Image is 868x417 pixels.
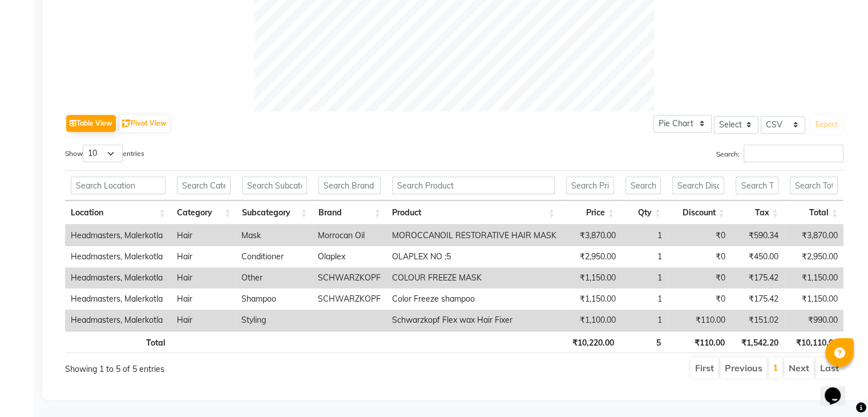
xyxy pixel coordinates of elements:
th: ₹10,220.00 [560,331,620,353]
td: COLOUR FREEZE MASK [386,267,562,288]
th: Qty: activate to sort column ascending [620,201,667,225]
td: ₹0 [668,225,731,246]
input: Search Tax [736,177,778,194]
input: Search Price [566,177,614,194]
td: Hair [171,225,236,246]
iframe: chat widget [820,371,857,406]
td: ₹3,870.00 [562,225,621,246]
td: ₹175.42 [730,267,784,288]
td: Hair [171,267,236,288]
input: Search Brand [318,177,381,194]
th: ₹1,542.20 [730,331,784,353]
th: Tax: activate to sort column ascending [730,201,784,225]
th: Subcategory: activate to sort column ascending [236,201,313,225]
td: ₹2,950.00 [784,246,843,267]
td: MOROCCANOIL RESTORATIVE HAIR MASK [386,225,562,246]
th: Product: activate to sort column ascending [386,201,560,225]
th: Price: activate to sort column ascending [560,201,620,225]
th: Category: activate to sort column ascending [171,201,237,225]
td: ₹151.02 [730,310,784,331]
td: Headmasters, Malerkotla [65,267,171,288]
td: Styling [236,310,312,331]
input: Search: [744,145,843,162]
td: Headmasters, Malerkotla [65,225,171,246]
button: Table View [66,115,116,132]
td: ₹1,150.00 [562,288,621,310]
th: Location: activate to sort column ascending [65,201,171,225]
td: Mask [236,225,312,246]
td: ₹450.00 [730,246,784,267]
td: Hair [171,246,236,267]
div: Showing 1 to 5 of 5 entries [65,356,380,375]
td: 1 [621,225,667,246]
td: Conditioner [236,246,312,267]
input: Search Location [71,177,165,194]
th: Brand: activate to sort column ascending [313,201,386,225]
input: Search Subcategory [242,177,307,194]
td: Headmasters, Malerkotla [65,246,171,267]
td: SCHWARZKOPF [312,267,386,288]
th: ₹110.00 [667,331,730,353]
th: 5 [620,331,667,353]
td: Schwarzkopf Flex wax Hair Fixer [386,310,562,331]
td: 1 [621,246,667,267]
td: Hair [171,288,236,310]
td: Olaplex [312,246,386,267]
button: Pivot View [119,115,169,132]
td: ₹1,150.00 [562,267,621,288]
td: ₹590.34 [730,225,784,246]
td: Headmasters, Malerkotla [65,310,171,331]
td: 1 [621,267,667,288]
input: Search Category [177,177,231,194]
input: Search Total [790,177,838,194]
td: ₹0 [668,267,731,288]
td: ₹110.00 [668,310,731,331]
td: 1 [621,288,667,310]
td: SCHWARZKOPF [312,288,386,310]
button: Export [811,115,842,134]
td: Headmasters, Malerkotla [65,288,171,310]
img: pivot.png [122,119,131,128]
td: ₹2,950.00 [562,246,621,267]
td: Morrocan Oil [312,225,386,246]
th: Total [65,331,171,353]
td: ₹0 [668,246,731,267]
input: Search Qty [625,177,661,194]
td: ₹3,870.00 [784,225,843,246]
td: ₹990.00 [784,310,843,331]
a: 1 [773,362,778,373]
td: ₹175.42 [730,288,784,310]
label: Show entries [65,145,144,162]
th: Total: activate to sort column ascending [784,201,843,225]
td: ₹0 [668,288,731,310]
th: ₹10,110.00 [784,331,843,353]
input: Search Discount [672,177,725,194]
th: Discount: activate to sort column ascending [667,201,730,225]
td: 1 [621,310,667,331]
label: Search: [716,145,843,162]
select: Showentries [83,145,123,162]
td: ₹1,150.00 [784,288,843,310]
td: Color Freeze shampoo [386,288,562,310]
td: Hair [171,310,236,331]
input: Search Product [392,177,555,194]
td: Shampoo [236,288,312,310]
td: ₹1,100.00 [562,310,621,331]
td: ₹1,150.00 [784,267,843,288]
td: Other [236,267,312,288]
td: OLAPLEX NO ;5 [386,246,562,267]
